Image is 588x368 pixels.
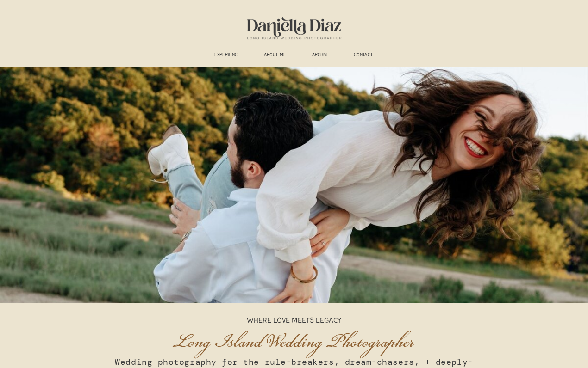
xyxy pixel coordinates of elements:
p: Where Love Meets Legacy [225,316,363,326]
a: ABOUT ME [258,52,292,59]
a: ARCHIVE [306,52,335,59]
a: experience [210,52,244,59]
a: CONTACT [349,52,378,59]
h1: Long Island Wedding Photographer [116,330,472,350]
